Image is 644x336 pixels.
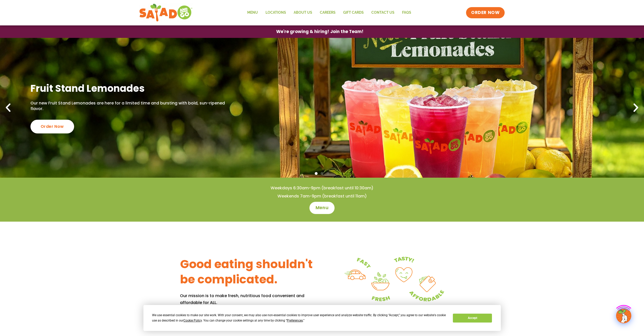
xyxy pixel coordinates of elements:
[269,26,371,38] a: We're growing & hiring! Join the Team!
[180,257,322,287] h3: Good eating shouldn't be complicated.
[368,7,398,19] a: Contact Us
[243,7,262,19] a: Menu
[398,7,415,19] a: FAQs
[3,102,14,113] div: Previous slide
[339,7,368,19] a: GIFT CARDS
[466,7,505,18] a: ORDER NOW
[290,7,316,19] a: About Us
[276,29,364,34] span: We're growing & hiring! Join the Team!
[180,292,322,306] p: Our mission is to make fresh, nutritious food convenient and affordable for ALL.
[287,319,303,322] span: Preferences
[262,7,290,19] a: Locations
[243,7,415,19] nav: Menu
[30,82,233,95] h2: Fruit Stand Lemonades
[30,100,233,112] p: Our new Fruit Stand Lemonades are here for a limited time and bursting with bold, sun-ripened fla...
[152,313,447,323] div: We use essential cookies to make our site work. With your consent, we may also use non-essential ...
[139,3,193,23] img: new-SAG-logo-768×292
[316,205,328,211] span: Menu
[630,102,641,113] div: Next slide
[184,319,202,322] span: Cookie Policy
[10,185,634,191] h4: Weekdays 6:30am-9pm (breakfast until 10:30am)
[326,172,329,175] span: Go to slide 3
[316,7,339,19] a: Careers
[10,193,634,199] h4: Weekends 7am-9pm (breakfast until 11am)
[315,172,318,175] span: Go to slide 1
[309,202,335,214] a: Menu
[471,10,500,16] span: ORDER NOW
[30,120,74,133] div: Order Now
[321,172,323,175] span: Go to slide 2
[143,305,501,331] div: Cookie Consent Prompt
[453,314,492,323] button: Accept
